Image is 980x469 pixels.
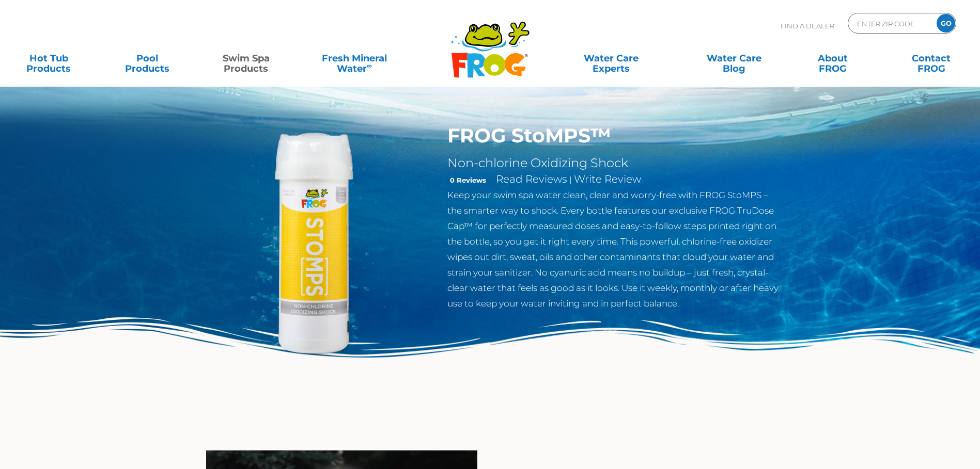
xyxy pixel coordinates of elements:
span: | [569,175,572,185]
a: Read Reviews [496,173,567,185]
input: GO [937,14,955,33]
img: StoMPS-Hot-Tub-Swim-Spa-Support-Chemicals-500x500-1.png [196,124,432,360]
strong: 0 Reviews [450,176,486,184]
p: Find A Dealer [781,13,834,39]
a: PoolProducts [109,48,186,69]
p: Keep your swim spa water clean, clear and worry-free with FROG StoMPS – the smarter way to shock.... [447,187,785,311]
a: Water CareExperts [549,48,674,69]
a: ContactFROG [893,48,970,69]
a: Hot TubProducts [10,48,87,69]
sup: ∞ [367,61,372,70]
h2: Non-chlorine Oxidizing Shock [447,155,785,171]
a: Water CareBlog [695,48,772,69]
input: Zip Code Form [856,16,926,31]
h1: FROG StoMPS™ [447,124,785,148]
a: Write Review [574,173,641,185]
a: AboutFROG [794,48,871,69]
a: Swim SpaProducts [208,48,285,69]
a: Fresh MineralWater∞ [306,48,402,69]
